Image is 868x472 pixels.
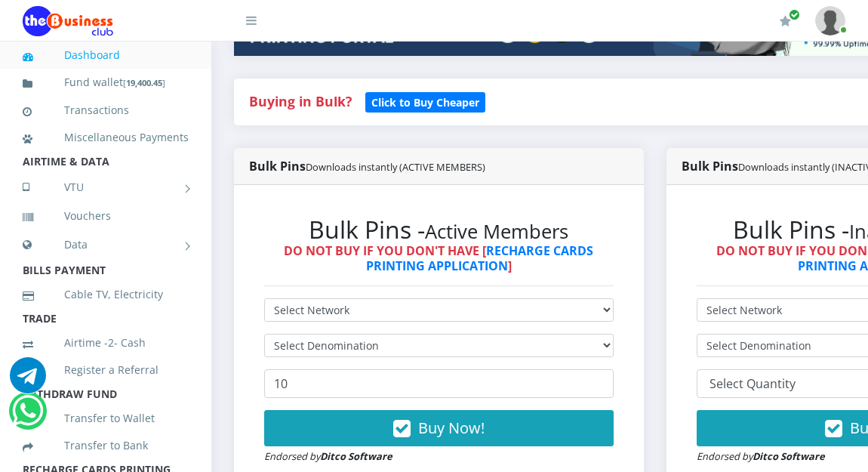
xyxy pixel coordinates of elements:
[23,6,113,36] img: Logo
[264,369,614,398] input: Enter Quantity
[697,449,825,463] small: Endorsed by
[123,77,165,88] small: [ ]
[10,369,46,393] a: Chat for support
[264,449,392,463] small: Endorsed by
[418,418,485,438] span: Buy Now!
[23,199,189,233] a: Vouchers
[23,353,189,387] a: Register a Referral
[23,401,189,436] a: Transfer to Wallet
[23,93,189,128] a: Transactions
[425,218,568,245] small: Active Members
[126,77,162,88] b: 19,400.45
[780,15,791,27] i: Renew/Upgrade Subscription
[366,242,594,273] a: RECHARGE CARDS PRINTING APPLICATION
[23,428,189,463] a: Transfer to Bank
[23,226,189,264] a: Data
[320,449,392,463] strong: Ditco Software
[249,92,352,110] strong: Buying in Bulk?
[23,65,189,100] a: Fund wallet[19,400.45]
[284,242,593,273] strong: DO NOT BUY IF YOU DON'T HAVE [ ]
[264,215,614,244] h2: Bulk Pins -
[12,404,43,429] a: Chat for support
[23,277,189,312] a: Cable TV, Electricity
[365,92,485,110] a: Click to Buy Cheaper
[371,95,479,110] b: Click to Buy Cheaper
[306,160,485,174] small: Downloads instantly (ACTIVE MEMBERS)
[789,9,800,20] span: Renew/Upgrade Subscription
[23,168,189,206] a: VTU
[23,38,189,72] a: Dashboard
[23,325,189,360] a: Airtime -2- Cash
[753,449,825,463] strong: Ditco Software
[249,158,485,174] strong: Bulk Pins
[815,6,845,35] img: User
[23,120,189,155] a: Miscellaneous Payments
[264,410,614,446] button: Buy Now!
